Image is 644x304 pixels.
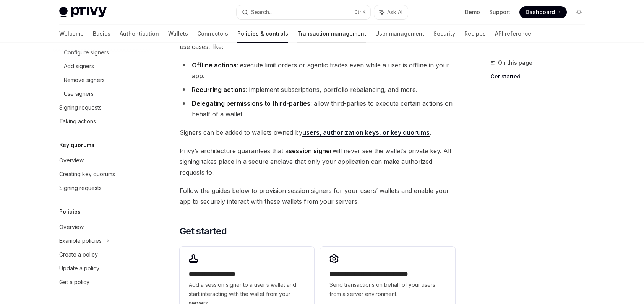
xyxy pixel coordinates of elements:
[59,222,84,232] div: Overview
[53,167,151,181] a: Creating key quorums
[53,73,151,87] a: Remove signers
[387,8,402,16] span: Ask AI
[53,262,151,275] a: Update a policy
[464,25,486,43] a: Recipes
[53,154,151,167] a: Overview
[59,156,84,165] div: Overview
[237,5,370,19] button: Search...CtrlK
[490,70,591,83] a: Get started
[53,101,151,114] a: Signing requests
[354,9,366,15] span: Ctrl K
[180,225,227,237] span: Get started
[59,141,94,150] h5: Key quorums
[519,6,567,18] a: Dashboard
[53,114,151,128] a: Taking actions
[64,89,94,98] div: Use signers
[329,280,446,299] span: Send transactions on behalf of your users from a server environment.
[180,185,455,207] span: Follow the guides below to provision session signers for your users’ wallets and enable your app ...
[197,25,228,43] a: Connectors
[53,59,151,73] a: Add signers
[180,127,455,138] span: Signers can be added to wallets owned by .
[251,8,273,17] div: Search...
[180,60,455,81] li: : execute limit orders or agentic trades even while a user is offline in your app.
[192,86,246,93] strong: Recurring actions
[120,25,159,43] a: Authentication
[489,8,510,16] a: Support
[64,75,105,85] div: Remove signers
[59,183,102,193] div: Signing requests
[180,98,455,119] li: : allow third-parties to execute certain actions on behalf of a wallet.
[297,25,366,43] a: Transaction management
[59,7,107,18] img: light logo
[53,87,151,101] a: Use signers
[498,58,532,67] span: On this page
[374,5,408,19] button: Ask AI
[573,6,585,18] button: Toggle dark mode
[59,103,102,112] div: Signing requests
[192,61,237,69] strong: Offline actions
[237,25,288,43] a: Policies & controls
[289,147,333,155] strong: session signer
[192,100,310,107] strong: Delegating permissions to third-parties
[180,84,455,95] li: : implement subscriptions, portfolio rebalancing, and more.
[59,250,98,259] div: Create a policy
[53,220,151,234] a: Overview
[59,170,115,179] div: Creating key quorums
[59,278,89,287] div: Get a policy
[59,117,96,126] div: Taking actions
[53,248,151,262] a: Create a policy
[59,25,84,43] a: Welcome
[93,25,110,43] a: Basics
[526,8,555,16] span: Dashboard
[64,62,94,71] div: Add signers
[433,25,455,43] a: Security
[59,207,81,216] h5: Policies
[168,25,188,43] a: Wallets
[495,25,531,43] a: API reference
[59,264,99,273] div: Update a policy
[302,129,430,137] a: users, authorization keys, or key quorums
[53,181,151,195] a: Signing requests
[59,236,102,245] div: Example policies
[53,275,151,289] a: Get a policy
[465,8,480,16] a: Demo
[180,145,455,178] span: Privy’s architecture guarantees that a will never see the wallet’s private key. All signing takes...
[375,25,424,43] a: User management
